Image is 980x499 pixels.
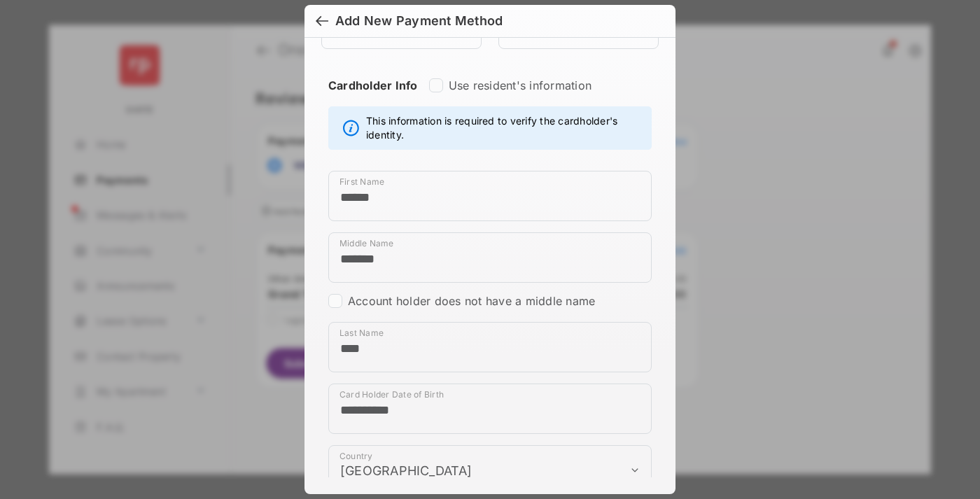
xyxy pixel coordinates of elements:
[335,13,503,29] div: Add New Payment Method
[348,294,595,308] label: Account holder does not have a middle name
[366,114,644,142] span: This information is required to verify the cardholder's identity.
[328,445,652,496] div: payment_method_screening[postal_addresses][country]
[328,78,418,118] strong: Cardholder Info
[449,78,591,92] label: Use resident's information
